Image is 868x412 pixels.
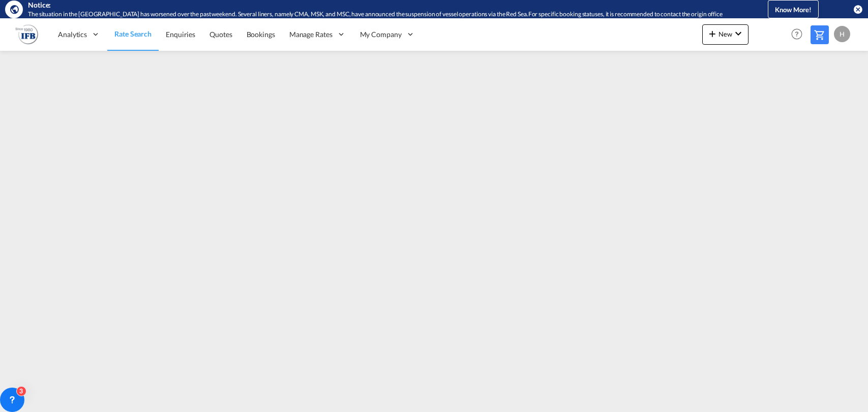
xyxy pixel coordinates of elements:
[209,30,232,39] span: Quotes
[107,18,159,51] a: Rate Search
[9,4,19,14] md-icon: icon-earth
[788,25,811,44] div: Help
[834,26,850,42] div: H
[702,24,749,45] button: icon-plus 400-fgNewicon-chevron-down
[853,4,863,14] button: icon-close-circle
[775,6,812,14] span: Know More!
[58,29,87,40] span: Analytics
[289,29,333,40] span: Manage Rates
[732,27,744,40] md-icon: icon-chevron-down
[15,23,38,46] img: b628ab10256c11eeb52753acbc15d091.png
[788,25,805,43] span: Help
[360,29,402,40] span: My Company
[353,18,422,51] div: My Company
[114,29,152,38] span: Rate Search
[247,30,275,39] span: Bookings
[28,10,734,19] div: The situation in the Red Sea has worsened over the past weekend. Several liners, namely CMA, MSK,...
[706,30,744,38] span: New
[240,18,282,51] a: Bookings
[706,27,719,40] md-icon: icon-plus 400-fg
[159,18,202,51] a: Enquiries
[51,18,107,51] div: Analytics
[282,18,353,51] div: Manage Rates
[166,30,195,39] span: Enquiries
[202,18,239,51] a: Quotes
